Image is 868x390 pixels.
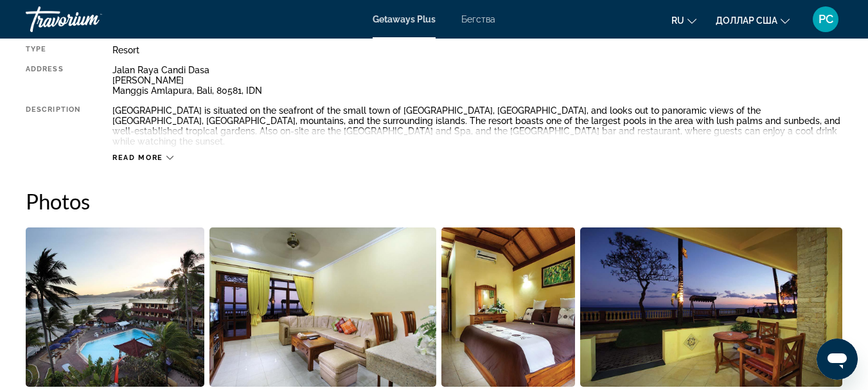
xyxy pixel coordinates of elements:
font: ru [671,15,684,26]
button: Open full-screen image slider [580,227,842,387]
div: Jalan Raya Candi Dasa [PERSON_NAME] Manggis Amlapura, Bali, 80581, IDN [112,65,842,96]
font: доллар США [716,15,777,26]
div: Resort [112,45,842,55]
button: Read more [112,153,173,163]
iframe: Кнопка запуска окна обмена сообщениями [817,339,858,380]
a: Травориум [26,3,154,36]
div: [GEOGRAPHIC_DATA] is situated on the seafront of the small town of [GEOGRAPHIC_DATA], [GEOGRAPHIC... [112,105,842,146]
font: РС [819,12,833,26]
button: Изменить язык [671,11,696,30]
div: Type [26,45,80,55]
button: Open full-screen image slider [26,227,204,387]
h2: Photos [26,188,842,214]
a: Бегства [461,14,495,24]
button: Open full-screen image slider [441,227,575,387]
button: Open full-screen image slider [209,227,436,387]
div: Address [26,65,80,96]
div: Description [26,105,80,146]
button: Изменить валюту [716,11,790,30]
span: Read more [112,154,163,162]
button: Меню пользователя [809,6,842,33]
a: Getaways Plus [373,14,436,24]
